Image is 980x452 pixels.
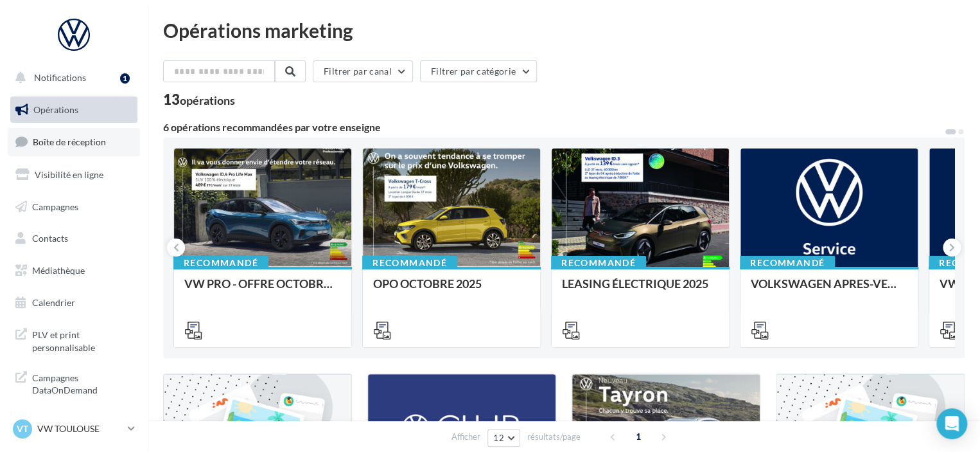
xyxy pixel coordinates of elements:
[33,136,106,147] span: Boîte de réception
[8,161,140,188] a: Visibilité en ligne
[527,431,581,443] span: résultats/page
[163,21,965,40] div: Opérations marketing
[32,297,75,308] span: Calendrier
[751,277,907,303] div: VOLKSWAGEN APRES-VENTE
[8,194,140,221] a: Campagnes
[120,73,130,84] div: 1
[10,417,137,441] a: VT VW TOULOUSE
[184,277,341,303] div: VW PRO - OFFRE OCTOBRE 25
[163,93,235,107] div: 13
[936,408,967,439] div: Open Intercom Messenger
[173,256,268,270] div: Recommandé
[313,60,413,82] button: Filtrer par canal
[8,64,135,91] button: Notifications 1
[493,433,504,443] span: 12
[8,364,140,402] a: Campagnes DataOnDemand
[362,256,457,270] div: Recommandé
[551,256,646,270] div: Recommandé
[33,104,78,115] span: Opérations
[740,256,835,270] div: Recommandé
[32,201,78,212] span: Campagnes
[32,369,132,397] span: Campagnes DataOnDemand
[562,277,719,303] div: LEASING ÉLECTRIQUE 2025
[373,277,530,303] div: OPO OCTOBRE 2025
[163,122,944,132] div: 6 opérations recommandées par votre enseigne
[8,321,140,359] a: PLV et print personnalisable
[37,422,123,435] p: VW TOULOUSE
[420,60,537,82] button: Filtrer par catégorie
[8,225,140,252] a: Contacts
[8,289,140,316] a: Calendrier
[35,169,103,180] span: Visibilité en ligne
[8,96,140,123] a: Opérations
[32,233,68,244] span: Contacts
[8,128,140,156] a: Boîte de réception
[17,422,28,435] span: VT
[32,326,132,354] span: PLV et print personnalisable
[487,429,520,447] button: 12
[451,431,480,443] span: Afficher
[32,265,85,276] span: Médiathèque
[180,95,235,106] div: opérations
[628,426,649,447] span: 1
[34,72,86,83] span: Notifications
[8,257,140,284] a: Médiathèque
